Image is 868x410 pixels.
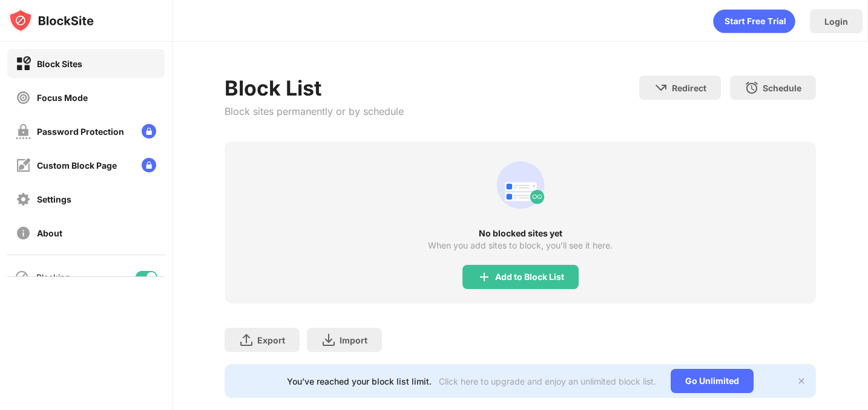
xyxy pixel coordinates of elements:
div: You’ve reached your block list limit. [287,376,432,386]
div: Focus Mode [37,93,88,103]
div: No blocked sites yet [225,229,816,238]
div: Block sites permanently or by schedule [225,105,404,117]
img: blocking-icon.svg [15,270,29,284]
div: Go Unlimited [671,369,754,393]
img: lock-menu.svg [142,124,156,138]
div: animation [713,9,795,33]
div: Password Protection [37,126,124,137]
div: Settings [37,194,71,204]
div: Login [824,16,848,27]
div: Block List [225,76,404,100]
img: password-protection-off.svg [16,124,31,139]
div: animation [492,156,550,214]
div: Click here to upgrade and enjoy an unlimited block list. [439,376,656,386]
div: Blocking [36,272,70,282]
img: customize-block-page-off.svg [16,158,31,173]
div: About [37,228,62,238]
div: Redirect [672,83,706,93]
img: focus-off.svg [16,90,31,105]
img: lock-menu.svg [142,158,156,172]
div: Custom Block Page [37,160,117,171]
div: When you add sites to block, you’ll see it here. [428,241,613,250]
div: Add to Block List [495,272,564,282]
div: Schedule [763,83,801,93]
img: x-button.svg [797,376,806,386]
div: Import [340,335,367,345]
img: block-on.svg [16,56,31,71]
img: logo-blocksite.svg [8,8,94,33]
div: Block Sites [37,59,82,69]
img: about-off.svg [16,226,31,241]
div: Export [257,335,285,345]
img: settings-off.svg [16,192,31,207]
